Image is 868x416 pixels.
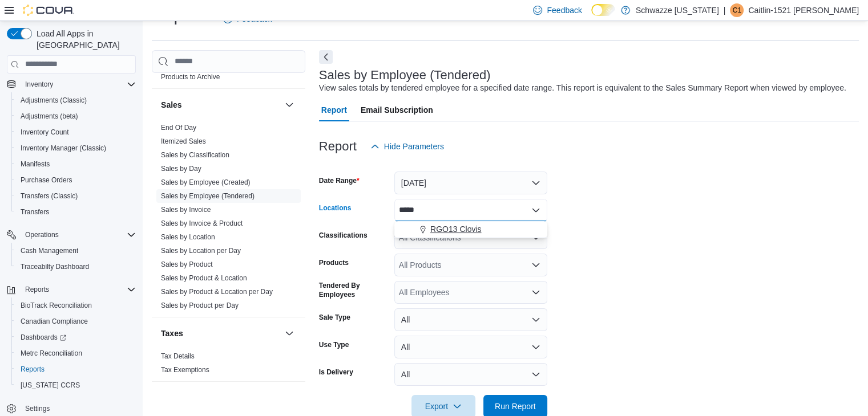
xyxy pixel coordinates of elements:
span: C1 [733,3,741,17]
a: Sales by Product per Day [161,301,239,309]
span: Dashboards [16,331,136,344]
span: Hide Parameters [384,141,444,152]
span: Adjustments (Classic) [21,96,87,105]
button: Purchase Orders [11,172,140,188]
img: Cova [23,5,74,16]
button: Adjustments (Classic) [11,92,140,108]
span: Cash Management [16,244,136,258]
button: Operations [21,228,63,242]
span: Canadian Compliance [21,317,88,326]
a: Canadian Compliance [16,315,92,328]
a: Sales by Invoice & Product [161,219,243,227]
span: End Of Day [161,123,196,132]
span: [US_STATE] CCRS [21,381,80,390]
button: Open list of options [531,288,540,297]
span: Sales by Invoice [161,205,211,214]
a: Tax Details [161,352,195,360]
button: Transfers (Classic) [11,188,140,204]
button: Inventory [2,76,140,92]
span: RGO13 Clovis [430,223,481,235]
span: Settings [25,404,50,413]
h3: Report [319,140,357,153]
button: Transfers [11,204,140,220]
span: Adjustments (beta) [16,109,136,123]
button: Taxes [282,327,296,340]
button: Inventory Count [11,124,140,140]
a: BioTrack Reconciliation [16,299,96,312]
button: Hide Parameters [366,135,449,158]
button: Sales [282,98,296,112]
span: Washington CCRS [16,378,136,392]
span: Traceabilty Dashboard [16,260,136,274]
label: Date Range [319,176,360,185]
button: Cash Management [11,243,140,259]
span: Sales by Product [161,260,213,269]
button: Next [319,50,333,64]
button: Reports [21,283,54,296]
button: Reports [2,282,140,297]
a: Sales by Location [161,233,215,241]
a: Inventory Manager (Classic) [16,141,111,155]
h3: Sales [161,99,182,111]
p: Schwazze [US_STATE] [636,3,719,17]
a: Dashboards [11,329,140,345]
a: Manifests [16,157,54,171]
button: Reports [11,361,140,377]
a: Inventory Count [16,125,74,139]
a: Dashboards [16,331,71,344]
span: Manifests [16,157,136,171]
div: Caitlin-1521 Noll [730,3,744,17]
span: Cash Management [21,246,78,255]
span: Sales by Employee (Tendered) [161,191,255,201]
span: Tax Details [161,352,195,361]
button: Open list of options [531,260,540,270]
button: All [394,308,547,331]
div: Choose from the following options [394,221,547,238]
button: [US_STATE] CCRS [11,377,140,393]
span: Operations [25,230,59,239]
h3: Taxes [161,328,183,339]
span: Sales by Location [161,233,215,242]
span: Feedback [547,5,582,16]
a: Sales by Product & Location per Day [161,288,273,296]
button: Close list of options [531,206,540,215]
span: Sales by Location per Day [161,246,241,255]
label: Products [319,258,349,267]
a: Sales by Classification [161,151,229,159]
a: Traceabilty Dashboard [16,260,94,274]
span: Transfers [21,207,49,217]
button: All [394,336,547,358]
button: Inventory [21,78,58,91]
span: Operations [21,228,136,242]
span: Reports [16,362,136,376]
span: Adjustments (beta) [21,112,78,121]
a: Sales by Employee (Created) [161,178,251,186]
a: Tax Exemptions [161,366,209,374]
span: Email Subscription [361,99,433,121]
a: Reports [16,362,49,376]
a: Itemized Sales [161,137,206,145]
span: Transfers (Classic) [21,191,78,201]
span: Purchase Orders [21,176,72,185]
input: Dark Mode [591,4,615,16]
span: Products to Archive [161,72,220,81]
label: Sale Type [319,313,350,322]
a: Sales by Day [161,165,201,173]
div: View sales totals by tendered employee for a specified date range. This report is equivalent to t... [319,82,846,94]
p: Caitlin-1521 [PERSON_NAME] [748,3,859,17]
button: BioTrack Reconciliation [11,297,140,313]
label: Classifications [319,231,368,240]
button: Taxes [161,328,280,339]
span: Sales by Product & Location [161,274,247,283]
span: Transfers (Classic) [16,189,136,203]
span: Inventory Manager (Classic) [21,144,106,153]
span: Transfers [16,205,136,219]
a: Transfers [16,205,54,219]
span: Inventory Count [16,125,136,139]
span: Sales by Product per Day [161,301,239,310]
span: Metrc Reconciliation [16,346,136,360]
div: Sales [152,121,305,317]
span: Adjustments (Classic) [16,93,136,107]
button: Operations [2,227,140,243]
